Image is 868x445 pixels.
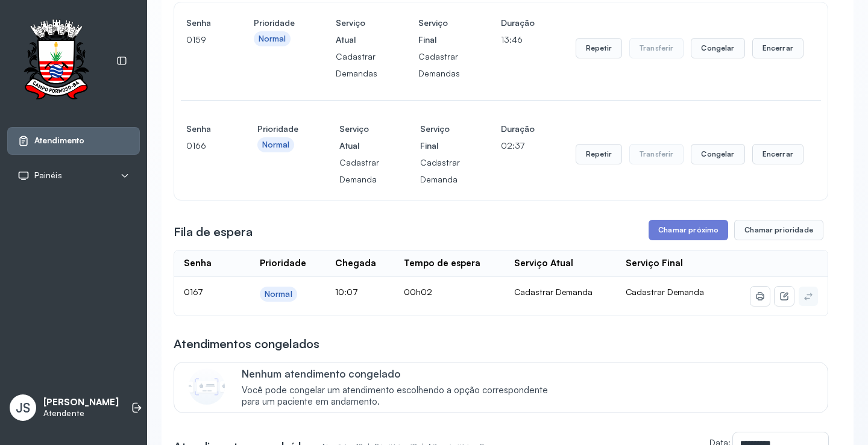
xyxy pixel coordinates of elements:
[691,38,744,58] button: Congelar
[242,385,561,408] span: Você pode congelar um atendimento escolhendo a opção correspondente para um paciente em andamento.
[262,140,290,150] div: Normal
[404,258,480,269] div: Tempo de espera
[336,14,377,48] h4: Serviço Atual
[752,144,804,164] button: Encerrar
[186,14,213,31] h4: Senha
[13,19,99,103] img: Logotipo do estabelecimento
[43,408,119,419] p: Atendente
[576,38,622,58] button: Repetir
[501,137,535,154] p: 02:37
[420,154,460,188] p: Cadastrar Demanda
[649,220,728,240] button: Chamar próximo
[184,287,203,297] span: 0167
[420,120,460,154] h4: Serviço Final
[339,154,379,188] p: Cadastrar Demanda
[335,258,376,269] div: Chegada
[43,397,119,408] p: [PERSON_NAME]
[404,287,432,297] span: 00h02
[265,289,292,299] div: Normal
[629,144,684,164] button: Transferir
[34,170,62,181] span: Painéis
[254,14,295,31] h4: Prioridade
[186,120,216,137] h4: Senha
[629,38,684,58] button: Transferir
[174,223,253,240] h3: Fila de espera
[17,135,130,147] a: Atendimento
[335,287,358,297] span: 10:07
[626,258,683,269] div: Serviço Final
[734,220,823,240] button: Chamar prioridade
[242,367,561,380] p: Nenhum atendimento congelado
[186,31,213,48] p: 0159
[752,38,804,58] button: Encerrar
[186,137,216,154] p: 0166
[418,14,460,48] h4: Serviço Final
[501,31,535,48] p: 13:46
[339,120,379,154] h4: Serviço Atual
[501,120,535,137] h4: Duração
[336,48,377,82] p: Cadastrar Demandas
[257,120,298,137] h4: Prioridade
[259,34,286,44] div: Normal
[576,144,622,164] button: Repetir
[691,144,744,164] button: Congelar
[418,48,460,82] p: Cadastrar Demandas
[514,258,573,269] div: Serviço Atual
[626,287,704,297] span: Cadastrar Demanda
[501,14,535,31] h4: Duração
[184,258,212,269] div: Senha
[34,135,84,146] span: Atendimento
[174,335,319,352] h3: Atendimentos congelados
[260,258,306,269] div: Prioridade
[514,287,607,297] div: Cadastrar Demanda
[189,369,225,405] img: Imagem de CalloutCard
